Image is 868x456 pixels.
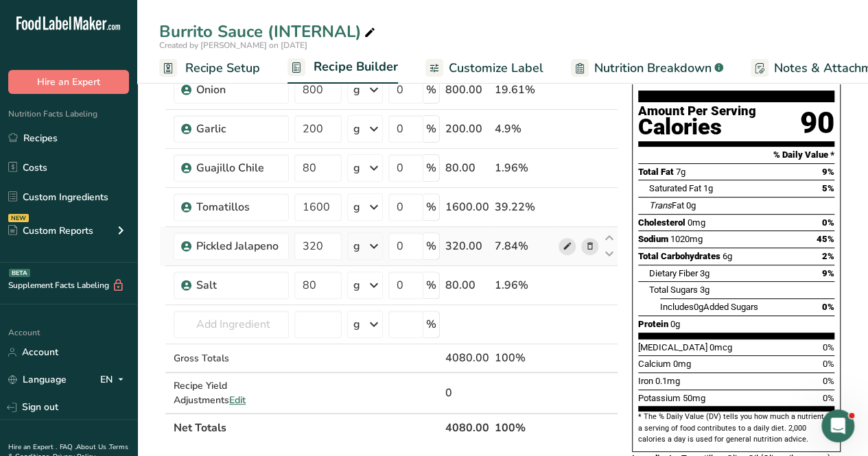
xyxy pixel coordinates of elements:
[594,59,712,77] span: Nutrition Breakdown
[638,319,668,329] span: Protein
[823,342,834,352] span: 0%
[700,268,709,278] span: 3g
[823,359,834,369] span: 0%
[353,277,360,293] div: g
[638,376,653,386] span: Iron
[670,319,680,329] span: 0g
[823,393,834,403] span: 0%
[353,160,360,176] div: g
[76,442,109,452] a: About Us .
[445,277,489,293] div: 80.00
[649,200,684,211] span: Fat
[100,372,129,388] div: EN
[638,251,720,261] span: Total Carbohydrates
[353,121,360,137] div: g
[196,238,281,254] div: Pickled Jalapeno
[174,311,289,338] input: Add Ingredient
[159,19,378,44] div: Burrito Sauce (INTERNAL)
[196,199,281,215] div: Tomatillos
[174,351,289,365] div: Gross Totals
[353,82,360,98] div: g
[174,379,289,407] div: Recipe Yield Adjustments
[822,167,834,177] span: 9%
[425,53,543,84] a: Customize Label
[638,342,707,352] span: [MEDICAL_DATA]
[638,359,671,369] span: Calcium
[649,183,701,193] span: Saturated Fat
[492,413,556,442] th: 100%
[353,316,360,333] div: g
[638,234,668,244] span: Sodium
[314,58,398,76] span: Recipe Builder
[196,277,281,293] div: Salt
[495,350,553,366] div: 100%
[495,160,553,176] div: 1.96%
[495,121,553,137] div: 4.9%
[638,105,756,118] div: Amount Per Serving
[823,376,834,386] span: 0%
[649,200,672,211] i: Trans
[445,350,489,366] div: 4080.00
[638,411,834,445] section: * The % Daily Value (DV) tells you how much a nutrient in a serving of food contributes to a dail...
[817,234,834,244] span: 45%
[822,217,834,228] span: 0%
[638,147,834,163] section: % Daily Value *
[821,409,854,442] iframe: Intercom live chat
[196,160,281,176] div: Guajillo Chile
[445,160,489,176] div: 80.00
[686,200,696,211] span: 0g
[445,385,489,401] div: 0
[171,413,443,442] th: Net Totals
[700,285,709,295] span: 3g
[649,285,698,295] span: Total Sugars
[288,51,398,84] a: Recipe Builder
[673,359,691,369] span: 0mg
[694,302,703,312] span: 0g
[8,368,67,392] a: Language
[495,82,553,98] div: 19.61%
[159,53,260,84] a: Recipe Setup
[571,53,723,84] a: Nutrition Breakdown
[8,214,29,222] div: NEW
[229,394,246,407] span: Edit
[449,59,543,77] span: Customize Label
[443,413,492,442] th: 4080.00
[688,217,705,228] span: 0mg
[723,251,732,261] span: 6g
[649,268,698,278] span: Dietary Fiber
[196,121,281,137] div: Garlic
[822,251,834,261] span: 2%
[822,183,834,193] span: 5%
[8,70,129,94] button: Hire an Expert
[445,238,489,254] div: 320.00
[60,442,76,452] a: FAQ .
[353,199,360,215] div: g
[676,167,685,177] span: 7g
[670,234,703,244] span: 1020mg
[660,302,758,312] span: Includes Added Sugars
[800,105,834,141] div: 90
[495,277,553,293] div: 1.96%
[196,82,281,98] div: Onion
[638,167,674,177] span: Total Fat
[655,376,680,386] span: 0.1mg
[683,393,705,403] span: 50mg
[185,59,260,77] span: Recipe Setup
[709,342,732,352] span: 0mcg
[159,40,307,51] span: Created by [PERSON_NAME] on [DATE]
[445,82,489,98] div: 800.00
[822,302,834,312] span: 0%
[638,393,681,403] span: Potassium
[353,238,360,254] div: g
[445,121,489,137] div: 200.00
[495,238,553,254] div: 7.84%
[638,217,685,228] span: Cholesterol
[9,269,30,277] div: BETA
[638,117,756,137] div: Calories
[445,199,489,215] div: 1600.00
[822,268,834,278] span: 9%
[703,183,713,193] span: 1g
[495,199,553,215] div: 39.22%
[8,442,57,452] a: Hire an Expert .
[8,224,93,238] div: Custom Reports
